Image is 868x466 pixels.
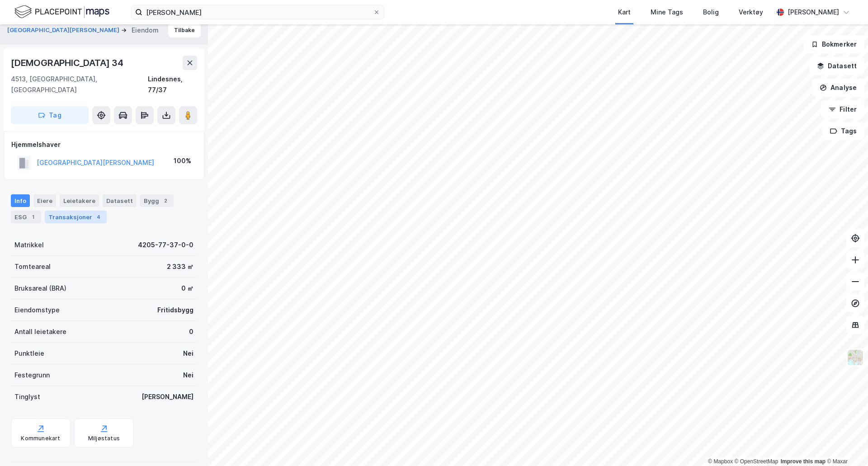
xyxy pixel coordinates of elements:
a: OpenStreetMap [735,458,778,465]
div: Eiere [33,194,56,207]
div: Mine Tags [651,7,683,18]
button: Filter [821,100,864,118]
div: [PERSON_NAME] [788,7,839,18]
div: Kart [618,7,631,18]
div: 2 [161,196,170,205]
div: Nei [183,370,193,381]
div: Punktleie [14,348,44,359]
div: Transaksjoner [45,211,107,223]
div: Bruksareal (BRA) [14,283,66,294]
div: Leietakere [60,194,99,207]
button: Bokmerker [803,35,864,53]
div: 0 ㎡ [181,283,193,294]
a: Mapbox [708,458,733,465]
input: Søk på adresse, matrikkel, gårdeiere, leietakere eller personer [142,5,373,19]
button: Tags [822,122,864,140]
button: Tag [11,106,89,124]
div: ESG [11,211,41,223]
div: Eiendomstype [14,305,60,315]
a: Improve this map [781,458,826,465]
div: Antall leietakere [14,326,66,337]
div: [PERSON_NAME] [142,391,193,402]
div: Info [11,194,30,207]
div: Kontrollprogram for chat [823,423,868,466]
div: Tomteareal [14,261,51,272]
div: 2 333 ㎡ [167,261,193,272]
div: Bygg [140,194,174,207]
div: Datasett [103,194,137,207]
div: 1 [28,212,38,221]
div: 0 [189,326,193,337]
div: Bolig [703,7,719,18]
div: Verktøy [739,7,763,18]
button: Datasett [809,57,864,75]
div: Tinglyst [14,391,40,402]
div: [DEMOGRAPHIC_DATA] 34 [11,56,125,70]
button: Tilbake [168,23,201,38]
div: Eiendom [132,25,159,36]
button: Analyse [812,79,864,97]
div: Kommunekart [21,435,60,442]
div: 4205-77-37-0-0 [138,240,193,250]
img: logo.f888ab2527a4732fd821a326f86c7f29.svg [14,4,109,20]
div: Miljøstatus [88,435,120,442]
div: Nei [183,348,193,359]
div: Festegrunn [14,370,50,381]
iframe: Chat Widget [823,423,868,466]
div: 4 [94,212,103,221]
div: Fritidsbygg [157,305,193,315]
div: 4513, [GEOGRAPHIC_DATA], [GEOGRAPHIC_DATA] [11,74,148,95]
img: Z [847,349,864,366]
div: 100% [174,155,191,166]
button: [GEOGRAPHIC_DATA][PERSON_NAME] [7,26,121,35]
div: Matrikkel [14,240,44,250]
div: Hjemmelshaver [11,139,197,150]
div: Lindesnes, 77/37 [148,74,197,95]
